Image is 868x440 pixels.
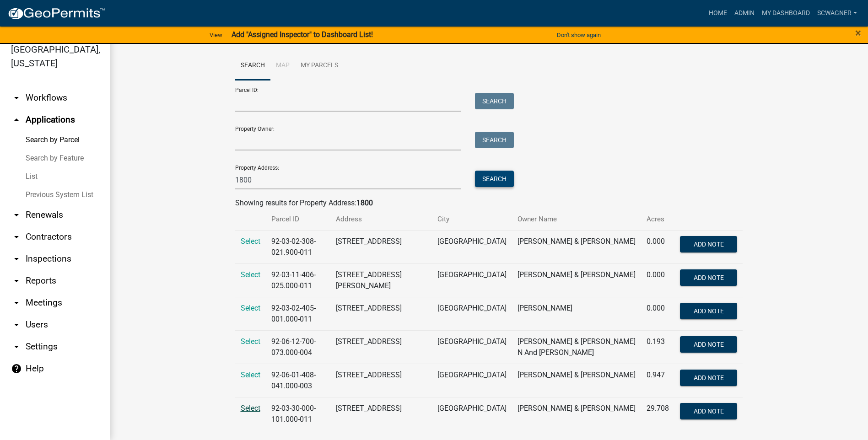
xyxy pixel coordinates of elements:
[432,230,512,263] td: [GEOGRAPHIC_DATA]
[241,404,260,413] a: Select
[266,230,331,263] td: 92-03-02-308-021.900-011
[432,297,512,330] td: [GEOGRAPHIC_DATA]
[432,397,512,430] td: [GEOGRAPHIC_DATA]
[855,27,861,39] span: ×
[512,330,642,364] td: [PERSON_NAME] & [PERSON_NAME] N And [PERSON_NAME]
[512,397,642,430] td: [PERSON_NAME] & [PERSON_NAME]
[11,92,22,103] i: arrow_drop_down
[266,397,331,430] td: 92-03-30-000-101.000-011
[680,403,737,419] button: Add Note
[705,5,731,22] a: Home
[241,337,260,346] a: Select
[11,209,22,220] i: arrow_drop_down
[11,319,22,330] i: arrow_drop_down
[266,209,331,230] th: Parcel ID
[241,304,260,312] a: Select
[680,236,737,252] button: Add Note
[241,270,260,279] a: Select
[694,340,724,348] span: Add Note
[330,364,432,397] td: [STREET_ADDRESS]
[330,297,432,330] td: [STREET_ADDRESS]
[680,303,737,319] button: Add Note
[330,397,432,430] td: [STREET_ADDRESS]
[432,330,512,364] td: [GEOGRAPHIC_DATA]
[432,364,512,397] td: [GEOGRAPHIC_DATA]
[330,263,432,297] td: [STREET_ADDRESS][PERSON_NAME]
[266,364,331,397] td: 92-06-01-408-041.000-003
[641,263,674,297] td: 0.000
[512,209,642,230] th: Owner Name
[694,407,724,414] span: Add Note
[814,5,861,22] a: scwagner
[11,297,22,308] i: arrow_drop_down
[641,297,674,330] td: 0.000
[11,363,22,374] i: help
[235,198,743,209] div: Showing results for Property Address:
[512,230,642,263] td: [PERSON_NAME] & [PERSON_NAME]
[241,237,260,246] a: Select
[855,27,861,38] button: Close
[266,297,331,330] td: 92-03-02-405-001.000-011
[330,230,432,263] td: [STREET_ADDRESS]
[11,341,22,352] i: arrow_drop_down
[232,30,373,39] strong: Add "Assigned Inspector" to Dashboard List!
[553,27,604,43] button: Don't show again
[432,263,512,297] td: [GEOGRAPHIC_DATA]
[241,370,260,379] a: Select
[512,297,642,330] td: [PERSON_NAME]
[206,27,226,43] a: View
[266,330,331,364] td: 92-06-12-700-073.000-004
[11,253,22,264] i: arrow_drop_down
[641,209,674,230] th: Acres
[758,5,814,22] a: My Dashboard
[680,269,737,286] button: Add Note
[641,364,674,397] td: 0.947
[475,132,514,148] button: Search
[512,364,642,397] td: [PERSON_NAME] & [PERSON_NAME]
[680,370,737,386] button: Add Note
[680,336,737,353] button: Add Note
[356,199,373,207] strong: 1800
[641,330,674,364] td: 0.193
[11,114,22,125] i: arrow_drop_up
[432,209,512,230] th: City
[512,263,642,297] td: [PERSON_NAME] & [PERSON_NAME]
[694,274,724,281] span: Add Note
[266,263,331,297] td: 92-03-11-406-025.000-011
[11,275,22,286] i: arrow_drop_down
[731,5,758,22] a: Admin
[694,374,724,381] span: Add Note
[694,240,724,247] span: Add Note
[641,230,674,263] td: 0.000
[330,209,432,230] th: Address
[11,231,22,242] i: arrow_drop_down
[694,307,724,314] span: Add Note
[235,51,270,80] a: Search
[475,171,514,187] button: Search
[295,51,344,80] a: My Parcels
[330,330,432,364] td: [STREET_ADDRESS]
[641,397,674,430] td: 29.708
[475,93,514,109] button: Search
